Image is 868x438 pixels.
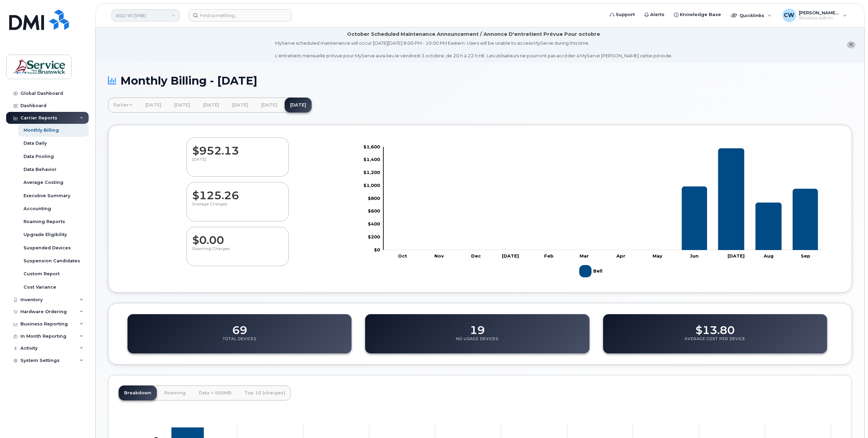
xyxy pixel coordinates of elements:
[470,317,485,336] dd: 19
[363,157,380,162] tspan: $1,400
[363,144,823,280] g: Chart
[374,247,380,252] tspan: $0
[616,253,626,259] tspan: Apr
[579,262,604,280] g: Bell
[653,253,662,259] tspan: May
[232,317,247,336] dd: 69
[685,336,745,349] p: Average Cost Per Device
[847,41,855,48] button: close notification
[193,385,237,400] a: Data > 500MB
[192,246,283,259] p: Roaming Charges
[368,234,380,239] tspan: $200
[502,253,519,259] tspan: [DATE]
[108,75,852,87] h1: Monthly Billing - [DATE]
[223,336,256,349] p: Total Devices
[471,253,481,259] tspan: Dec
[285,98,312,113] a: [DATE]
[275,40,672,59] div: MyServe scheduled maintenance will occur [DATE][DATE] 8:00 PM - 10:00 PM Eastern. Users will be u...
[239,385,291,400] a: Top 10 (charges)
[169,98,196,113] a: [DATE]
[192,138,283,157] dd: $952.13
[192,227,283,246] dd: $0.00
[119,385,157,400] a: Breakdown
[368,208,380,214] tspan: $600
[256,98,283,113] a: [DATE]
[728,253,745,259] tspan: [DATE]
[108,98,138,113] a: Earlier
[140,98,167,113] a: [DATE]
[192,157,283,169] p: [DATE]
[695,317,735,336] dd: $13.80
[363,144,380,149] tspan: $1,600
[159,385,191,400] a: Roaming
[363,170,380,175] tspan: $1,200
[456,336,498,349] p: No Usage Devices
[580,253,589,259] tspan: Mar
[801,253,810,259] tspan: Sep
[389,148,818,250] g: Bell
[544,253,554,259] tspan: Feb
[579,262,604,280] g: Legend
[198,98,225,113] a: [DATE]
[434,253,444,259] tspan: Nov
[227,98,254,113] a: [DATE]
[368,195,380,201] tspan: $800
[363,182,380,188] tspan: $1,000
[192,182,283,202] dd: $125.26
[690,253,699,259] tspan: Jun
[398,253,407,259] tspan: Oct
[347,31,600,38] div: October Scheduled Maintenance Announcement / Annonce D'entretient Prévue Pour octobre
[368,221,380,227] tspan: $400
[192,202,283,214] p: Overage Charges
[763,253,774,259] tspan: Aug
